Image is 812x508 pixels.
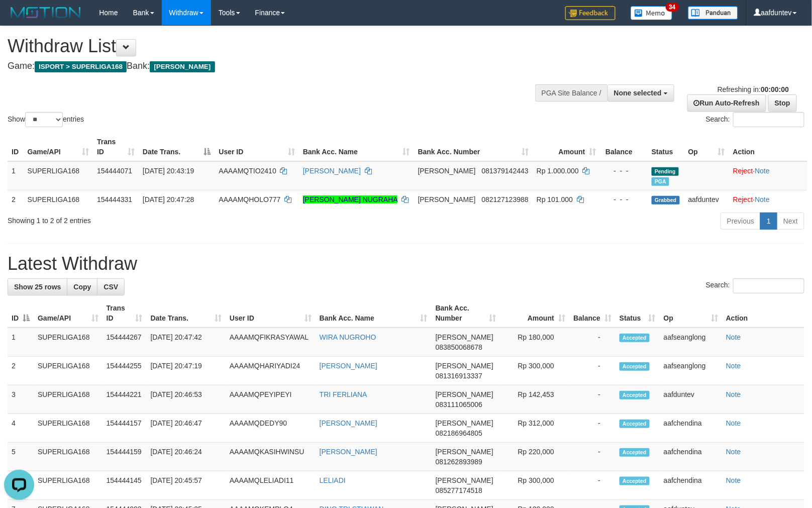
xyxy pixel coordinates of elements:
td: · [729,190,807,209]
a: Stop [768,94,797,112]
span: [PERSON_NAME] [436,419,493,427]
span: Copy [73,283,91,291]
a: Previous [721,213,761,230]
td: 154444159 [103,443,147,471]
span: Grabbed [652,196,680,205]
span: AAAAMQHOLO777 [219,195,281,204]
td: Rp 220,000 [500,443,569,471]
span: AAAAMQTIO2410 [219,167,276,175]
th: Trans ID: activate to sort column ascending [103,299,147,328]
span: Refreshing in: [718,85,789,93]
td: aafchendina [660,443,722,471]
th: Date Trans.: activate to sort column ascending [147,299,226,328]
span: Copy 083850068678 to clipboard [436,343,482,351]
div: - - - [604,194,644,205]
td: [DATE] 20:46:47 [147,414,226,443]
span: [PERSON_NAME] [436,390,493,398]
td: aafduntev [660,385,722,414]
a: Note [726,333,741,341]
span: Accepted [620,448,650,457]
td: aafchendina [660,471,722,500]
td: 2 [8,190,24,209]
a: [PERSON_NAME] [320,419,377,427]
td: 1 [8,328,34,357]
span: 154444331 [97,195,132,204]
td: - [569,414,616,443]
td: AAAAMQPEYIPEYI [226,385,316,414]
td: SUPERLIGA168 [34,328,103,357]
span: Accepted [620,334,650,342]
th: Balance [600,133,648,161]
td: Rp 180,000 [500,328,569,357]
td: AAAAMQHARIYADI24 [226,357,316,385]
td: AAAAMQLELIADI11 [226,471,316,500]
td: Rp 312,000 [500,414,569,443]
span: Accepted [620,420,650,428]
span: Copy 085277174518 to clipboard [436,486,482,494]
span: Accepted [620,391,650,399]
td: [DATE] 20:47:19 [147,357,226,385]
h1: Withdraw List [8,36,531,56]
td: Rp 300,000 [500,357,569,385]
td: - [569,471,616,500]
span: [PERSON_NAME] [436,476,493,484]
a: Reject [733,167,753,175]
th: Trans ID: activate to sort column ascending [93,133,139,161]
td: aafchendina [660,414,722,443]
span: [PERSON_NAME] [436,448,493,456]
th: Status [648,133,684,161]
strong: 00:00:00 [761,85,789,93]
span: [DATE] 20:43:19 [143,167,194,175]
h1: Latest Withdraw [8,254,804,274]
span: Copy 082186964805 to clipboard [436,429,482,437]
span: ISPORT > SUPERLIGA168 [35,61,127,72]
span: Show 25 rows [14,283,61,291]
img: Button%20Memo.svg [631,6,673,20]
td: AAAAMQFIKRASYAWAL [226,328,316,357]
td: 154444267 [103,328,147,357]
button: None selected [607,84,674,101]
td: SUPERLIGA168 [24,161,93,190]
span: [PERSON_NAME] [418,167,476,175]
th: User ID: activate to sort column ascending [226,299,316,328]
td: - [569,443,616,471]
input: Search: [733,112,804,127]
div: - - - [604,166,644,176]
th: ID: activate to sort column descending [8,299,34,328]
span: Copy 081316913337 to clipboard [436,372,482,380]
span: [DATE] 20:47:28 [143,195,194,204]
span: 34 [666,3,679,12]
a: Copy [67,278,97,295]
td: SUPERLIGA168 [34,385,103,414]
th: Op: activate to sort column ascending [660,299,722,328]
a: Note [726,390,741,398]
a: Note [726,448,741,456]
label: Search: [706,278,804,293]
td: [DATE] 20:45:57 [147,471,226,500]
span: Rp 101.000 [537,195,573,204]
td: - [569,357,616,385]
th: ID [8,133,24,161]
span: 154444071 [97,167,132,175]
td: 3 [8,385,34,414]
td: 154444221 [103,385,147,414]
td: 5 [8,443,34,471]
input: Search: [733,278,804,293]
a: [PERSON_NAME] [320,362,377,370]
th: Bank Acc. Name: activate to sort column ascending [316,299,432,328]
span: Copy 082127123988 to clipboard [482,195,529,204]
td: · [729,161,807,190]
span: Marked by aafounsreynich [652,177,669,186]
td: aafseanglong [660,328,722,357]
td: Rp 142,453 [500,385,569,414]
a: LELIADI [320,476,346,484]
a: 1 [760,213,777,230]
a: [PERSON_NAME] [320,448,377,456]
th: Bank Acc. Name: activate to sort column ascending [299,133,414,161]
span: [PERSON_NAME] [436,362,493,370]
td: SUPERLIGA168 [24,190,93,209]
span: [PERSON_NAME] [418,195,476,204]
a: Note [755,167,770,175]
label: Search: [706,112,804,127]
a: Note [726,362,741,370]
